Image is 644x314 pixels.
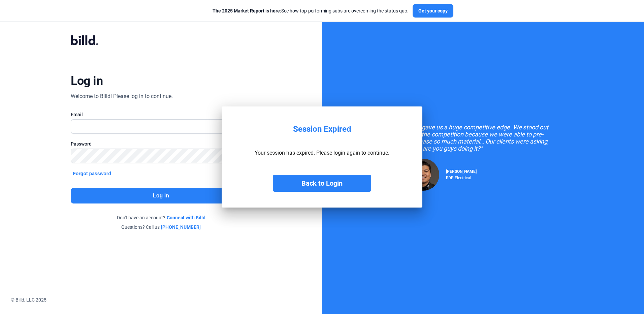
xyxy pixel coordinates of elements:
[255,150,389,156] p: Your session has expired. Please login again to continue.
[413,4,453,18] button: Get your copy
[161,224,201,230] a: [PHONE_NUMBER]
[407,159,439,191] img: Raul Pacheco
[446,174,477,180] div: RDP Electrical
[71,140,251,147] div: Password
[167,214,205,221] a: Connect with Billd
[71,214,251,221] div: Don't have an account?
[71,170,113,177] button: Forgot password
[213,8,281,13] span: The 2025 Market Report is here:
[71,224,251,230] div: Questions? Call us
[407,124,559,152] div: "Billd gave us a huge competitive edge. We stood out from the competition because we were able to...
[71,73,103,88] div: Log in
[71,188,251,203] button: Log in
[293,124,351,134] div: Session Expired
[71,111,251,118] div: Email
[273,175,371,192] button: Back to Login
[71,92,173,100] div: Welcome to Billd! Please log in to continue.
[446,169,477,174] span: [PERSON_NAME]
[213,7,409,14] div: See how top-performing subs are overcoming the status quo.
